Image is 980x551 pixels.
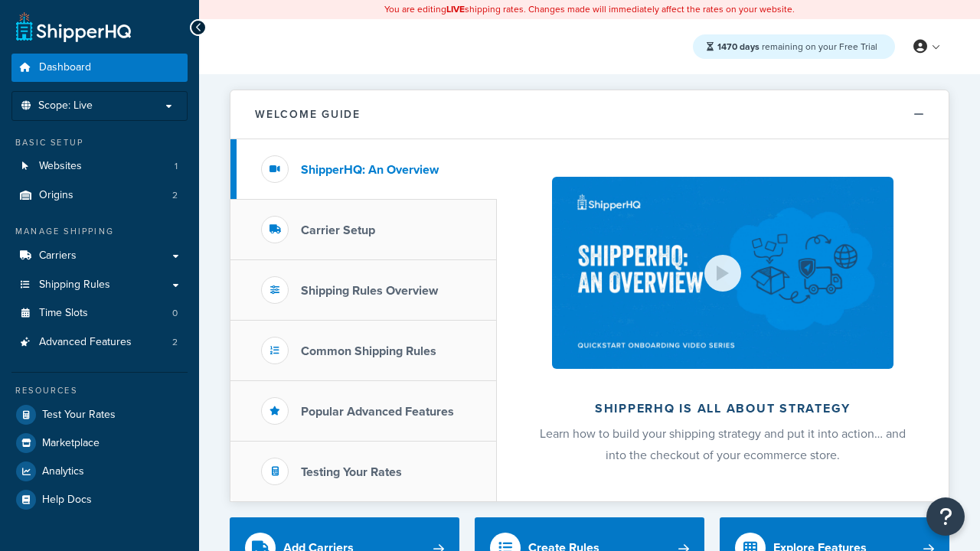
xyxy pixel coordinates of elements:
[11,429,188,457] a: Marketplace
[39,279,110,292] span: Shipping Rules
[11,136,188,149] div: Basic Setup
[11,299,188,328] a: Time Slots0
[11,486,188,514] a: Help Docs
[39,336,132,349] span: Advanced Features
[38,99,93,112] span: Scope: Live
[42,494,92,507] span: Help Docs
[717,40,877,54] span: remaining on your Free Trial
[39,307,88,320] span: Time Slots
[172,336,178,349] span: 2
[11,328,188,357] li: Advanced Features
[172,189,178,202] span: 2
[255,109,361,120] h2: Welcome Guide
[230,90,949,139] button: Welcome Guide
[11,299,188,328] li: Time Slots
[446,2,465,16] b: LIVE
[11,152,188,181] a: Websites1
[42,409,116,422] span: Test Your Rates
[301,223,375,237] h3: Carrier Setup
[11,384,188,397] div: Resources
[42,437,100,450] span: Marketplace
[11,152,188,181] li: Websites
[11,181,188,210] li: Origins
[540,425,906,464] span: Learn how to build your shipping strategy and put it into action… and into the checkout of your e...
[39,61,91,74] span: Dashboard
[301,465,402,479] h3: Testing Your Rates
[175,160,178,173] span: 1
[11,401,188,429] a: Test Your Rates
[301,344,436,358] h3: Common Shipping Rules
[11,242,188,270] a: Carriers
[552,177,893,369] img: ShipperHQ is all about strategy
[11,328,188,357] a: Advanced Features2
[537,402,908,416] h2: ShipperHQ is all about strategy
[11,225,188,238] div: Manage Shipping
[11,271,188,299] a: Shipping Rules
[39,160,82,173] span: Websites
[301,284,438,298] h3: Shipping Rules Overview
[717,40,759,54] strong: 1470 days
[11,181,188,210] a: Origins2
[11,54,188,82] a: Dashboard
[42,465,84,478] span: Analytics
[11,458,188,485] a: Analytics
[39,189,73,202] span: Origins
[39,249,77,262] span: Carriers
[301,163,439,177] h3: ShipperHQ: An Overview
[301,405,454,419] h3: Popular Advanced Features
[172,307,178,320] span: 0
[926,497,965,536] button: Open Resource Center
